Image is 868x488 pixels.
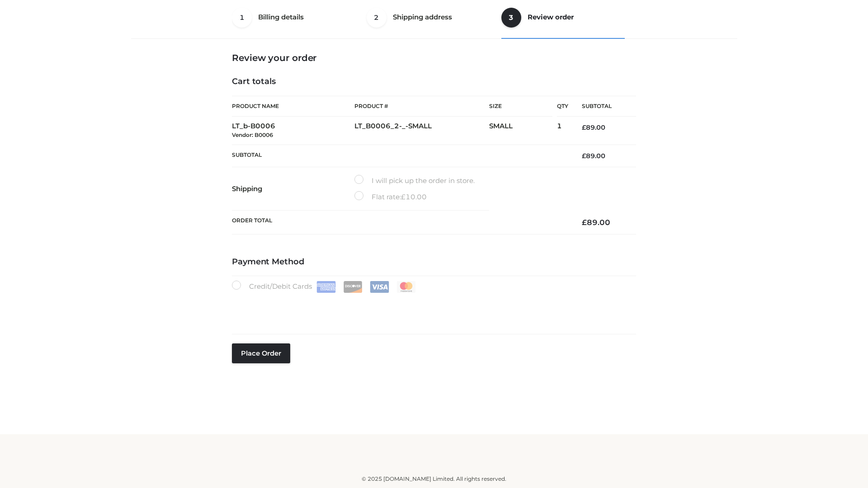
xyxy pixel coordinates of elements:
img: Visa [370,281,389,293]
td: SMALL [489,117,557,145]
th: Size [489,96,552,117]
bdi: 10.00 [401,192,427,201]
th: Order Total [232,211,568,235]
span: £ [582,123,586,131]
th: Product Name [232,96,354,117]
label: Flat rate: [354,191,427,203]
th: Subtotal [568,96,636,117]
bdi: 89.00 [582,152,605,160]
h4: Payment Method [232,257,636,267]
img: Discover [343,281,363,293]
td: LT_B0006_2-_-SMALL [354,117,489,145]
small: Vendor: B0006 [232,131,273,138]
label: Credit/Debit Cards [232,281,417,293]
label: I will pick up the order in store. [354,175,475,187]
th: Qty [557,96,568,117]
td: LT_b-B0006 [232,117,354,145]
th: Shipping [232,167,354,211]
iframe: Secure payment input frame [230,291,634,324]
h3: Review your order [232,52,636,63]
div: © 2025 [DOMAIN_NAME] Limited. All rights reserved. [134,474,734,483]
th: Subtotal [232,145,568,167]
img: Mastercard [396,281,416,293]
th: Product # [354,96,489,117]
span: £ [582,218,587,227]
bdi: 89.00 [582,123,605,131]
span: £ [401,192,406,201]
img: Amex [316,281,336,293]
span: £ [582,152,586,160]
button: Place order [232,343,290,363]
bdi: 89.00 [582,218,610,227]
h4: Cart totals [232,77,636,87]
td: 1 [557,117,568,145]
